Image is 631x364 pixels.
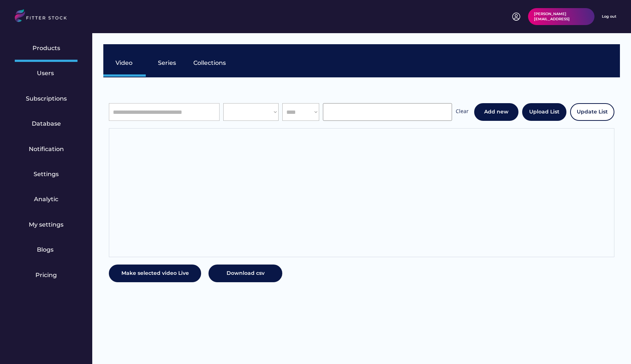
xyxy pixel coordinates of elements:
[512,12,521,21] img: profile-circle.svg
[534,11,589,22] div: [PERSON_NAME][EMAIL_ADDRESS]
[109,265,201,282] button: Make selected video Live
[115,59,134,67] div: Video
[32,120,61,128] div: Database
[474,103,518,121] button: Add new
[602,14,616,19] div: Log out
[26,95,67,103] div: Subscriptions
[35,271,57,279] div: Pricing
[158,59,176,67] div: Series
[37,69,55,77] div: Users
[15,9,73,24] img: LOGO.svg
[29,145,64,153] div: Notification
[37,246,55,254] div: Blogs
[522,103,566,121] button: Upload List
[32,44,60,52] div: Products
[29,221,63,229] div: My settings
[208,265,282,282] button: Download csv
[34,170,59,178] div: Settings
[193,59,226,67] div: Collections
[570,103,614,121] button: Update List
[34,195,58,203] div: Analytic
[456,108,469,117] div: Clear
